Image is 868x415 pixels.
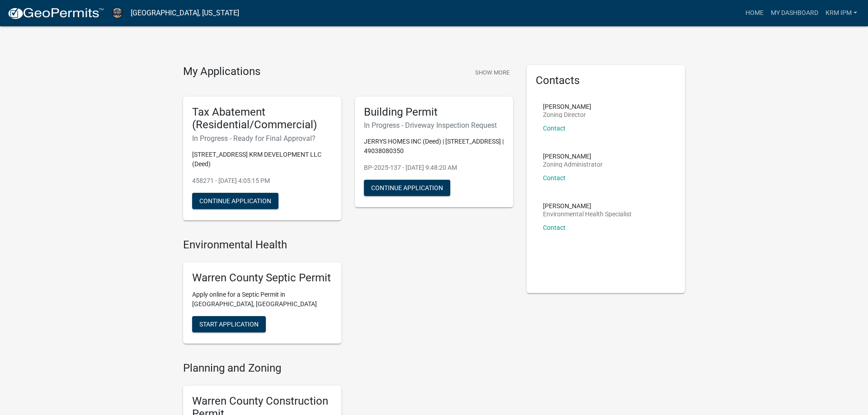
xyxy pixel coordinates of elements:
[364,180,450,196] button: Continue Application
[742,5,767,22] a: Home
[192,106,332,132] h5: Tax Abatement (Residential/Commercial)
[364,137,504,156] p: JERRYS HOMES INC (Deed) | [STREET_ADDRESS] | 49038080350
[192,193,278,209] button: Continue Application
[192,176,332,186] p: 458271 - [DATE] 4:05:15 PM
[543,211,632,217] p: Environmental Health Specialist
[131,5,239,21] a: [GEOGRAPHIC_DATA], [US_STATE]
[183,238,513,252] h4: Environmental Health
[543,103,591,110] p: [PERSON_NAME]
[199,320,259,327] span: Start Application
[192,316,266,332] button: Start Application
[183,362,513,375] h4: Planning and Zoning
[536,74,676,87] h5: Contacts
[111,7,123,19] img: Warren County, Iowa
[183,65,260,79] h4: My Applications
[192,271,332,284] h5: Warren County Septic Permit
[364,106,504,119] h5: Building Permit
[543,161,603,168] p: Zoning Administrator
[364,121,504,130] h6: In Progress - Driveway Inspection Request
[192,290,332,309] p: Apply online for a Septic Permit in [GEOGRAPHIC_DATA], [GEOGRAPHIC_DATA]
[364,163,504,173] p: BP-2025-137 - [DATE] 9:48:20 AM
[767,5,822,22] a: My Dashboard
[192,150,332,169] p: [STREET_ADDRESS] KRM DEVELOPMENT LLC (Deed)
[543,203,632,209] p: [PERSON_NAME]
[543,153,603,159] p: [PERSON_NAME]
[472,65,513,80] button: Show More
[543,112,591,118] p: Zoning Director
[543,224,566,231] a: Contact
[822,5,861,22] a: KRM IPM
[543,125,566,132] a: Contact
[543,174,566,182] a: Contact
[192,134,332,143] h6: In Progress - Ready for Final Approval?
